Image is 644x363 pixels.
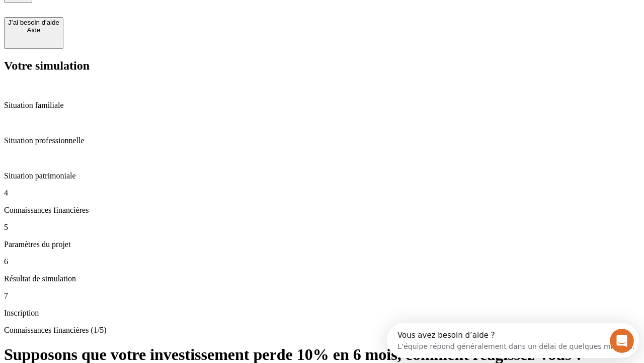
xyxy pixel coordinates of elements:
div: L’équipe répond généralement dans un délai de quelques minutes. [11,17,248,27]
p: Connaissances financières (1/5) [4,326,640,335]
p: Situation familiale [4,101,640,110]
p: 6 [4,257,640,266]
p: Inscription [4,309,640,318]
p: Paramètres du projet [4,240,640,249]
p: Situation professionnelle [4,136,640,145]
iframe: Intercom live chat discovery launcher [387,323,639,358]
div: Ouvrir le Messenger Intercom [4,4,277,32]
p: Situation patrimoniale [4,171,640,180]
div: Vous avez besoin d’aide ? [11,9,248,17]
p: Résultat de simulation [4,274,640,283]
iframe: Intercom live chat [610,329,634,353]
p: 4 [4,189,640,198]
div: J’ai besoin d'aide [8,19,59,26]
button: J’ai besoin d'aideAide [4,17,63,49]
div: Aide [8,26,59,34]
p: 5 [4,223,640,232]
h2: Votre simulation [4,59,640,73]
p: 7 [4,291,640,300]
p: Connaissances financières [4,206,640,215]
